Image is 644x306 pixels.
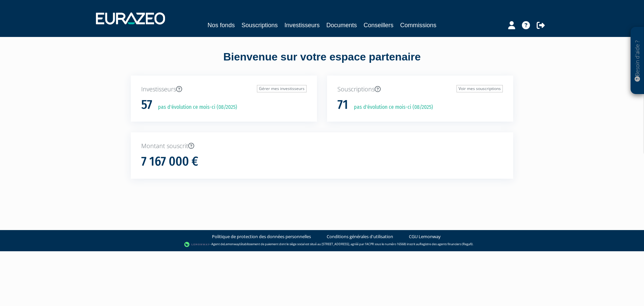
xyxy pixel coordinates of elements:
[153,103,237,111] p: pas d'évolution ce mois-ci (08/2025)
[457,85,503,92] a: Voir mes souscriptions
[337,85,503,94] p: Souscriptions
[634,31,641,91] p: Besoin d'aide ?
[400,20,436,30] a: Commissions
[141,155,198,169] h1: 7 167 000 €
[212,233,311,240] a: Politique de protection des données personnelles
[284,20,320,30] a: Investisseurs
[208,20,235,30] a: Nos fonds
[257,85,307,92] a: Gérer mes investisseurs
[241,20,278,30] a: Souscriptions
[327,233,393,240] a: Conditions générales d'utilisation
[349,103,433,111] p: pas d'évolution ce mois-ci (08/2025)
[326,20,357,30] a: Documents
[7,241,637,248] div: - Agent de (établissement de paiement dont le siège social est situé au [STREET_ADDRESS], agréé p...
[409,233,441,240] a: CGU Lemonway
[420,242,473,246] a: Registre des agents financiers (Regafi)
[141,142,503,150] p: Montant souscrit
[126,49,518,76] div: Bienvenue sur votre espace partenaire
[141,85,307,94] p: Investisseurs
[96,12,165,25] img: 1732889491-logotype_eurazeo_blanc_rvb.png
[364,20,393,30] a: Conseillers
[337,98,348,112] h1: 71
[224,242,239,246] a: Lemonway
[184,241,210,248] img: logo-lemonway.png
[141,98,152,112] h1: 57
